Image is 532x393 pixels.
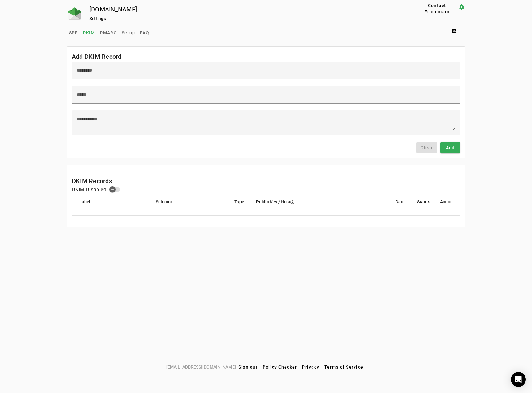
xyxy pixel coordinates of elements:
span: [EMAIL_ADDRESS][DOMAIN_NAME] [166,364,236,370]
span: DKIM [83,31,95,35]
a: DMARC [98,25,119,40]
img: Fraudmarc Logo [68,7,81,20]
mat-icon: notification_important [458,3,465,11]
span: Add [446,145,455,151]
a: FAQ [137,25,152,40]
span: Sign out [238,365,258,369]
mat-header-cell: Selector [151,198,230,216]
a: SPF [67,25,81,40]
mat-header-cell: Action [435,198,460,216]
a: Setup [119,25,137,40]
button: Sign out [236,361,260,373]
mat-header-cell: Label [72,198,151,216]
a: DKIM [81,25,98,40]
mat-header-cell: Public Key / Host [251,198,390,216]
button: Privacy [299,361,322,373]
mat-card-title: DKIM Records [72,176,112,186]
span: FAQ [140,31,149,35]
span: Contact Fraudmarc [418,2,456,15]
span: SPF [69,31,78,35]
i: help_outline [290,200,295,205]
button: Terms of Service [322,361,366,373]
span: Privacy [302,365,319,369]
span: Policy Checker [263,365,297,369]
button: Add [440,142,460,153]
span: DMARC [100,31,117,35]
button: Contact Fraudmarc [416,3,458,14]
div: Settings [89,15,396,22]
span: Setup [122,31,135,35]
div: Open Intercom Messenger [511,372,526,387]
h4: DKIM Disabled [72,186,107,193]
mat-header-cell: Date [390,198,412,216]
mat-header-cell: Type [229,198,251,216]
div: [DOMAIN_NAME] [89,6,396,12]
mat-card-title: Add DKIM Record [72,52,122,62]
button: Policy Checker [260,361,300,373]
mat-header-cell: Status [412,198,435,216]
span: Terms of Service [324,365,363,369]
